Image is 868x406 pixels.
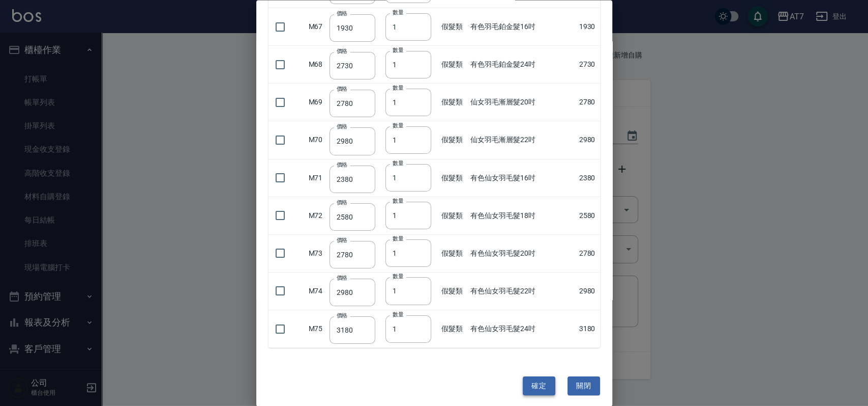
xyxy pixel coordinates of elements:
td: 有色羽毛鉑金髮24吋 [468,45,576,83]
label: 價格 [337,10,347,17]
td: 2980 [576,272,600,310]
td: M73 [306,234,327,272]
label: 數量 [393,310,403,318]
td: M72 [306,197,327,234]
td: 有色仙女羽毛髮20吋 [468,234,576,272]
label: 價格 [337,47,347,55]
td: M75 [306,310,327,347]
button: 關閉 [567,376,600,395]
label: 數量 [393,273,403,280]
td: 2380 [576,159,600,197]
td: 有色仙女羽毛髮22吋 [468,272,576,310]
label: 數量 [393,235,403,242]
td: 2730 [576,45,600,83]
td: 有色仙女羽毛髮16吋 [468,159,576,197]
td: 2780 [576,234,600,272]
label: 價格 [337,85,347,93]
label: 價格 [337,123,347,130]
td: 仙女羽毛漸層髮22吋 [468,121,576,158]
td: 有色仙女羽毛髮18吋 [468,197,576,234]
td: 假髮類 [439,310,468,347]
td: M67 [306,8,327,45]
label: 數量 [393,197,403,205]
td: 3180 [576,310,600,347]
td: 假髮類 [439,159,468,197]
td: 假髮類 [439,272,468,310]
label: 價格 [337,274,347,281]
td: 假髮類 [439,45,468,83]
td: M74 [306,272,327,310]
td: 假髮類 [439,83,468,121]
td: M70 [306,121,327,158]
td: 有色仙女羽毛髮24吋 [468,310,576,347]
td: M71 [306,159,327,197]
td: 2980 [576,121,600,158]
label: 價格 [337,198,347,206]
td: 仙女羽毛漸層髮20吋 [468,83,576,121]
td: 有色羽毛鉑金髮16吋 [468,8,576,45]
td: 假髮類 [439,197,468,234]
label: 數量 [393,121,403,129]
label: 價格 [337,312,347,319]
td: 假髮類 [439,121,468,158]
td: 假髮類 [439,234,468,272]
label: 價格 [337,236,347,243]
td: M68 [306,45,327,83]
label: 價格 [337,160,347,168]
button: 確定 [523,376,555,395]
td: M69 [306,83,327,121]
label: 數量 [393,159,403,167]
td: 假髮類 [439,8,468,45]
td: 2580 [576,197,600,234]
td: 1930 [576,8,600,45]
label: 數量 [393,8,403,16]
td: 2780 [576,83,600,121]
label: 數量 [393,46,403,53]
label: 數量 [393,84,403,91]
